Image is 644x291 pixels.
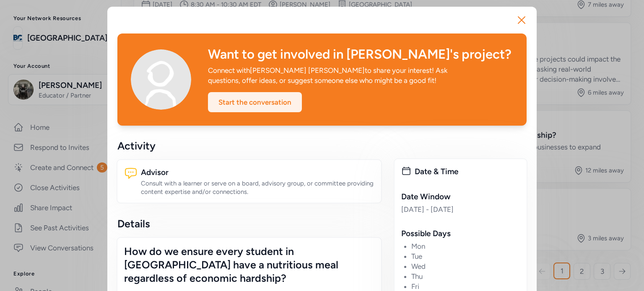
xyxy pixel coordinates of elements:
div: Details [117,217,381,230]
li: Wed [411,261,520,271]
div: [DATE] - [DATE] [401,204,520,214]
li: Mon [411,241,520,251]
div: Want to get involved in [PERSON_NAME]'s project? [208,47,513,62]
div: Advisor [141,167,374,178]
li: Tue [411,251,520,261]
img: Avatar [131,49,191,110]
div: Connect with [PERSON_NAME] [PERSON_NAME] to share your interest! Ask questions, offer ideas, or s... [208,65,449,85]
div: Activity [117,139,381,152]
div: Start the conversation [208,92,302,112]
div: How do we ensure every student in [GEOGRAPHIC_DATA] have a nutritious meal regardless of economic... [124,245,374,285]
div: Date Window [401,191,520,203]
li: Thu [411,271,520,281]
div: Consult with a learner or serve on a board, advisory group, or committee providing content expert... [141,179,374,196]
div: Possible Days [401,228,520,239]
div: Date & Time [415,166,520,178]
